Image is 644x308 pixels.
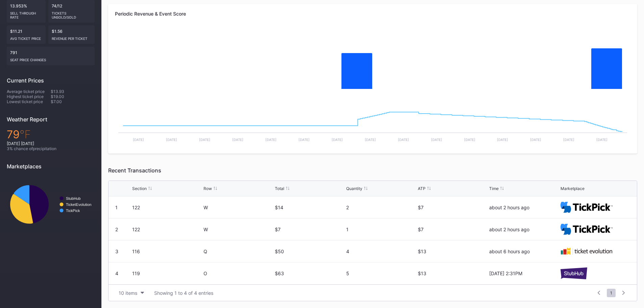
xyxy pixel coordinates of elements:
div: 4 [346,248,416,254]
div: W [204,227,273,232]
text: StubHub [66,196,81,200]
text: [DATE] [265,138,277,142]
text: [DATE] [133,138,144,142]
div: $50 [275,248,344,254]
div: 5 [346,270,416,276]
div: 79 [7,128,95,141]
div: $63 [275,270,344,276]
div: Tickets Unsold/Sold [52,8,91,19]
text: [DATE] [464,138,475,142]
div: 119 [132,270,202,276]
div: $1.56 [48,25,95,44]
div: 2 [115,227,118,232]
div: 3 % chance of precipitation [7,146,95,151]
div: Showing 1 to 4 of 4 entries [154,290,213,296]
div: Q [204,248,273,254]
div: 791 [7,47,95,65]
div: Weather Report [7,116,95,123]
span: 1 [607,289,616,297]
text: TickPick [66,209,80,213]
text: [DATE] [166,138,177,142]
text: TicketEvolution [66,203,91,207]
div: $14 [275,205,344,210]
div: $13 [418,248,487,254]
div: Sell Through Rate [10,8,42,19]
text: [DATE] [232,138,243,142]
text: [DATE] [530,138,541,142]
div: 4 [115,270,118,276]
div: Avg ticket price [10,34,42,41]
svg: Chart title [115,28,630,96]
div: 2 [346,205,416,210]
text: [DATE] [563,138,574,142]
div: [DATE] 2:31PM [489,270,559,276]
div: about 6 hours ago [489,248,559,254]
div: Average ticket price [7,89,51,94]
div: $13.93 [51,89,95,94]
img: TickPick_logo.svg [560,202,613,213]
div: $11.21 [7,25,46,44]
div: Section [132,186,147,191]
text: [DATE] [596,138,607,142]
text: [DATE] [497,138,508,142]
span: ℉ [20,128,31,141]
svg: Chart title [7,175,95,234]
div: 122 [132,227,202,232]
div: 1 [115,205,118,210]
div: Total [275,186,284,191]
text: [DATE] [398,138,409,142]
text: [DATE] [199,138,210,142]
div: Current Prices [7,77,95,84]
div: Periodic Revenue & Event Score [115,11,630,17]
div: ATP [418,186,426,191]
div: Time [489,186,499,191]
text: [DATE] [365,138,376,142]
div: Recent Transactions [108,167,637,174]
img: TickPick_logo.svg [560,224,613,235]
svg: Chart title [115,96,630,147]
div: Lowest ticket price [7,99,51,104]
div: $7 [275,227,344,232]
div: Highest ticket price [7,94,51,99]
img: stubHub.svg [560,267,587,280]
div: Marketplace [560,186,585,191]
div: 10 items [119,290,137,296]
div: $7 [418,205,487,210]
div: W [204,205,273,210]
div: 116 [132,248,202,254]
div: $7.00 [51,99,95,104]
text: [DATE] [431,138,442,142]
div: O [204,270,273,276]
div: Revenue per ticket [52,34,91,41]
div: [DATE] [DATE] [7,141,95,146]
div: about 2 hours ago [489,227,559,232]
img: tevo.svg [560,247,613,255]
div: $19.00 [51,94,95,99]
div: 3 [115,248,118,254]
div: about 2 hours ago [489,205,559,210]
div: $7 [418,227,487,232]
div: Marketplaces [7,163,95,170]
div: seat price changes [10,55,91,62]
div: $13 [418,270,487,276]
button: 10 items [115,288,147,298]
text: [DATE] [332,138,343,142]
text: [DATE] [299,138,310,142]
div: Quantity [346,186,362,191]
div: 122 [132,205,202,210]
div: Row [204,186,212,191]
div: 1 [346,227,416,232]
